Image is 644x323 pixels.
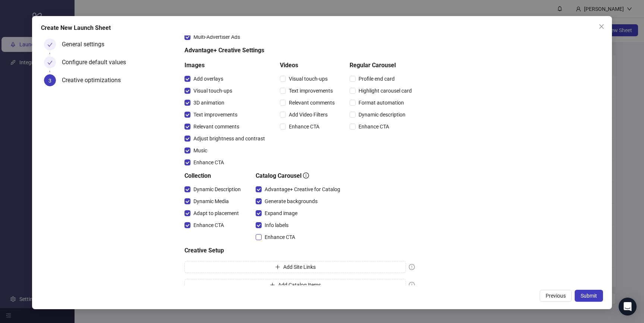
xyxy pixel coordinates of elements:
[262,185,343,193] span: Advantage+ Creative for Catalog
[62,56,132,68] div: Configure default values
[356,122,392,131] span: Enhance CTA
[619,298,637,316] div: Open Intercom Messenger
[190,33,243,41] span: Multi-Advertiser Ads
[283,264,316,270] span: Add Site Links
[596,21,607,32] button: Close
[190,111,240,119] span: Text improvements
[184,46,415,55] h5: Advantage+ Creative Settings
[190,134,268,143] span: Adjust brightness and contrast
[303,173,309,178] span: info-circle
[190,99,227,107] span: 3D animation
[275,264,280,270] span: plus
[62,74,127,86] div: Creative optimizations
[286,87,336,95] span: Text improvements
[546,293,566,299] span: Previous
[256,171,343,180] h5: Catalog Carousel
[184,246,415,255] h5: Creative Setup
[62,38,110,50] div: General settings
[409,282,415,288] span: exclamation-circle
[190,185,244,193] span: Dynamic Description
[190,75,226,83] span: Add overlays
[190,197,232,205] span: Dynamic Media
[41,24,603,32] div: Create New Launch Sheet
[286,99,338,107] span: Relevant comments
[599,24,604,29] span: close
[190,209,242,217] span: Adapt to placement
[575,290,603,302] button: Submit
[190,122,242,131] span: Relevant comments
[47,42,53,47] span: check
[356,99,407,107] span: Format automation
[409,264,415,270] span: exclamation-circle
[540,290,572,302] button: Previous
[356,111,408,119] span: Dynamic description
[262,221,291,229] span: Info labels
[190,158,227,167] span: Enhance CTA
[356,75,398,83] span: Profile end card
[184,279,406,291] button: Add Catalog Items
[262,197,321,205] span: Generate backgrounds
[190,146,210,155] span: Music
[262,233,298,241] span: Enhance CTA
[48,78,51,84] span: 3
[184,261,406,273] button: Add Site Links
[270,282,275,288] span: plus
[286,111,331,119] span: Add Video Filters
[184,171,244,180] h5: Collection
[581,293,597,299] span: Submit
[280,61,338,70] h5: Videos
[286,75,331,83] span: Visual touch-ups
[47,60,53,65] span: check
[190,221,227,229] span: Enhance CTA
[278,282,321,288] span: Add Catalog Items
[190,87,235,95] span: Visual touch-ups
[286,122,322,131] span: Enhance CTA
[262,209,300,217] span: Expand image
[350,61,415,70] h5: Regular Carousel
[356,87,415,95] span: Highlight carousel card
[184,61,268,70] h5: Images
